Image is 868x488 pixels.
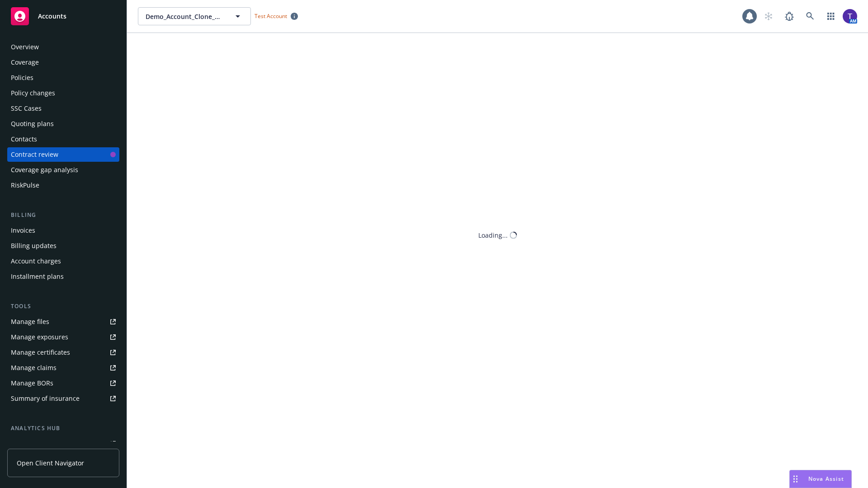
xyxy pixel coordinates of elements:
a: Manage BORs [7,376,119,390]
div: Coverage gap analysis [11,163,78,177]
a: Policy changes [7,86,119,100]
div: Manage BORs [11,376,53,390]
a: Quoting plans [7,117,119,131]
a: Coverage gap analysis [7,163,119,177]
a: Manage files [7,314,119,329]
div: Loading... [478,230,508,240]
a: Search [801,7,819,25]
button: Nova Assist [789,470,852,488]
div: Invoices [11,223,35,238]
div: Loss summary generator [11,436,86,451]
div: Quoting plans [11,117,54,131]
a: Switch app [822,7,840,25]
div: Overview [11,40,39,54]
a: SSC Cases [7,101,119,116]
a: Billing updates [7,239,119,253]
span: Nova Assist [808,475,844,483]
span: Demo_Account_Clone_QA_CR_Tests_Prospect [146,12,224,21]
a: Invoices [7,223,119,238]
div: Billing updates [11,239,57,253]
div: SSC Cases [11,101,42,116]
a: Contract review [7,147,119,162]
div: Contacts [11,132,37,146]
div: Manage claims [11,361,57,375]
a: Start snowing [759,7,778,25]
span: Test Account [251,11,302,21]
a: Contacts [7,132,119,146]
a: Report a Bug [780,7,798,25]
a: Manage exposures [7,330,119,344]
a: Accounts [7,4,119,29]
div: Billing [7,211,119,220]
a: Account charges [7,254,119,268]
div: Analytics hub [7,424,119,433]
img: photo [843,9,857,23]
div: Manage files [11,314,49,329]
a: RiskPulse [7,178,119,192]
div: Installment plans [11,269,64,284]
div: Tools [7,302,119,311]
span: Test Account [255,12,287,20]
div: Contract review [11,147,58,162]
div: Account charges [11,254,61,268]
div: Manage exposures [11,330,68,344]
a: Coverage [7,55,119,70]
div: RiskPulse [11,178,39,192]
div: Coverage [11,55,39,70]
a: Manage certificates [7,345,119,360]
div: Manage certificates [11,345,70,360]
span: Accounts [38,13,66,20]
span: Open Client Navigator [17,458,84,468]
a: Policies [7,70,119,85]
a: Manage claims [7,361,119,375]
div: Drag to move [790,470,801,488]
a: Loss summary generator [7,436,119,451]
a: Summary of insurance [7,391,119,406]
div: Policies [11,70,33,85]
button: Demo_Account_Clone_QA_CR_Tests_Prospect [138,7,251,25]
a: Overview [7,40,119,54]
a: Installment plans [7,269,119,284]
div: Summary of insurance [11,391,80,406]
div: Policy changes [11,86,55,100]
